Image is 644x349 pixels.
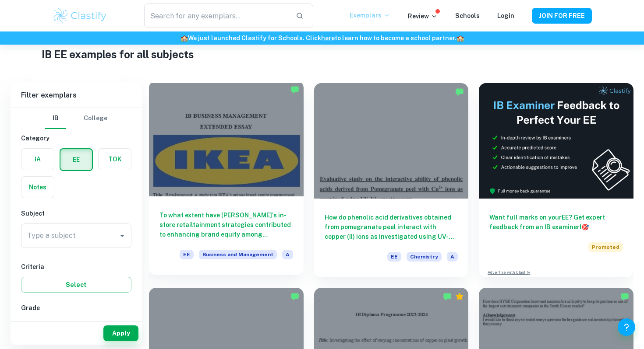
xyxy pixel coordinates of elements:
[199,250,277,259] span: Business and Management
[408,11,438,21] p: Review
[11,83,142,108] h6: Filter exemplars
[532,8,592,24] button: JOIN FOR FREE
[387,252,401,262] span: EE
[60,149,92,170] button: EE
[45,108,66,129] button: IB
[455,292,464,301] div: Premium
[180,35,188,42] span: 🏫
[21,177,54,198] button: Notes
[488,269,530,276] a: Advertise with Clastify
[618,318,635,336] button: Help and Feedback
[479,83,633,277] a: Want full marks on yourEE? Get expert feedback from an IB examiner!PromotedAdvertise with Clastify
[42,46,602,62] h1: IB EE examples for all subjects
[443,292,452,301] img: Marked
[489,213,623,232] h6: Want full marks on your EE ? Get expert feedback from an IB examiner!
[2,33,642,43] h6: We just launched Clastify for Schools. Click to learn how to become a school partner.
[321,35,335,42] a: here
[159,210,293,239] h6: To what extent have [PERSON_NAME]'s in-store retailtainment strategies contributed to enhancing b...
[21,277,131,293] button: Select
[21,149,54,170] button: IA
[116,230,128,242] button: Open
[144,3,289,28] input: Search for any exemplars...
[290,292,299,301] img: Marked
[479,83,633,199] img: Thumbnail
[456,35,464,42] span: 🏫
[103,325,138,341] button: Apply
[149,83,304,277] a: To what extent have [PERSON_NAME]'s in-store retailtainment strategies contributed to enhancing b...
[290,85,299,94] img: Marked
[588,242,623,252] span: Promoted
[314,83,469,277] a: How do phenolic acid derivatives obtained from pomegranate peel interact with copper (II) ions as...
[325,213,458,241] h6: How do phenolic acid derivatives obtained from pomegranate peel interact with copper (II) ions as...
[52,7,108,24] img: Clastify logo
[455,12,480,19] a: Schools
[21,209,131,218] h6: Subject
[180,250,194,259] span: EE
[497,12,514,19] a: Login
[45,108,107,129] div: Filter type choice
[447,252,458,262] span: A
[350,10,390,20] p: Exemplars
[282,250,293,259] span: A
[620,292,629,301] img: Marked
[455,87,464,96] img: Marked
[99,149,131,170] button: TOK
[21,303,131,313] h6: Grade
[84,108,107,129] button: College
[21,262,131,272] h6: Criteria
[581,223,589,230] span: 🎯
[21,133,131,143] h6: Category
[407,252,442,262] span: Chemistry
